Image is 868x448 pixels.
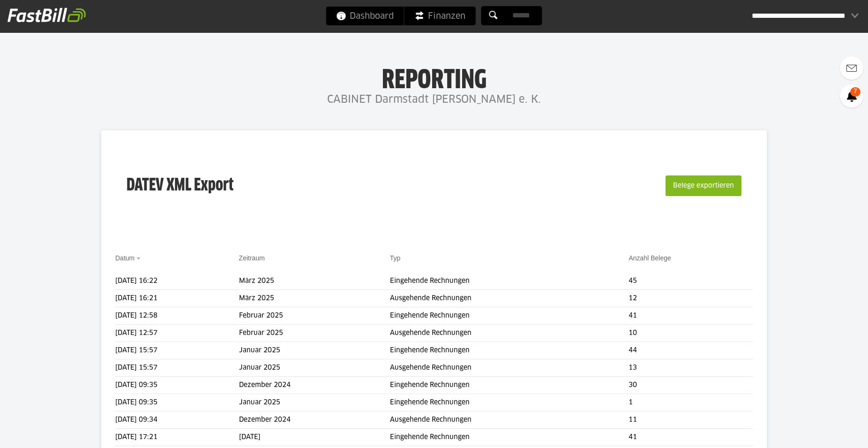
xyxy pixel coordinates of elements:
img: fastbill_logo_white.png [7,8,86,23]
td: [DATE] 09:35 [115,377,239,394]
td: [DATE] 15:57 [115,359,239,377]
a: Zeitraum [239,254,265,262]
button: Belege exportieren [666,175,741,196]
span: Dashboard [337,7,394,25]
td: Dezember 2024 [239,377,390,394]
a: 7 [840,84,863,108]
a: Anzahl Belege [629,254,671,262]
td: März 2025 [239,273,390,290]
h3: DATEV XML Export [127,156,233,216]
td: 41 [629,429,752,446]
h1: Reporting [94,66,774,91]
td: 44 [629,342,752,359]
a: Datum [115,254,135,262]
img: sort_desc.gif [136,258,142,259]
td: Dezember 2024 [239,411,390,429]
td: Februar 2025 [239,325,390,342]
td: Januar 2025 [239,342,390,359]
a: Typ [390,254,401,262]
td: [DATE] 17:21 [115,429,239,446]
td: 1 [629,394,752,411]
td: Februar 2025 [239,307,390,325]
td: 13 [629,359,752,377]
td: [DATE] 09:34 [115,411,239,429]
span: 7 [850,87,861,97]
td: Eingehende Rechnungen [390,342,629,359]
td: 12 [629,290,752,307]
td: [DATE] 09:35 [115,394,239,411]
td: Ausgehende Rechnungen [390,325,629,342]
td: Eingehende Rechnungen [390,377,629,394]
td: 30 [629,377,752,394]
td: 10 [629,325,752,342]
td: März 2025 [239,290,390,307]
a: Finanzen [404,7,476,25]
td: Eingehende Rechnungen [390,307,629,325]
td: Ausgehende Rechnungen [390,411,629,429]
td: Januar 2025 [239,394,390,411]
td: Eingehende Rechnungen [390,273,629,290]
td: 45 [629,273,752,290]
td: Eingehende Rechnungen [390,394,629,411]
td: [DATE] 15:57 [115,342,239,359]
td: [DATE] 12:58 [115,307,239,325]
td: 11 [629,411,752,429]
td: [DATE] 16:22 [115,273,239,290]
span: Finanzen [415,7,465,25]
td: [DATE] [239,429,390,446]
td: Ausgehende Rechnungen [390,359,629,377]
td: [DATE] 16:21 [115,290,239,307]
td: 41 [629,307,752,325]
td: Januar 2025 [239,359,390,377]
td: [DATE] 12:57 [115,325,239,342]
td: Eingehende Rechnungen [390,429,629,446]
a: Dashboard [326,7,404,25]
td: Ausgehende Rechnungen [390,290,629,307]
